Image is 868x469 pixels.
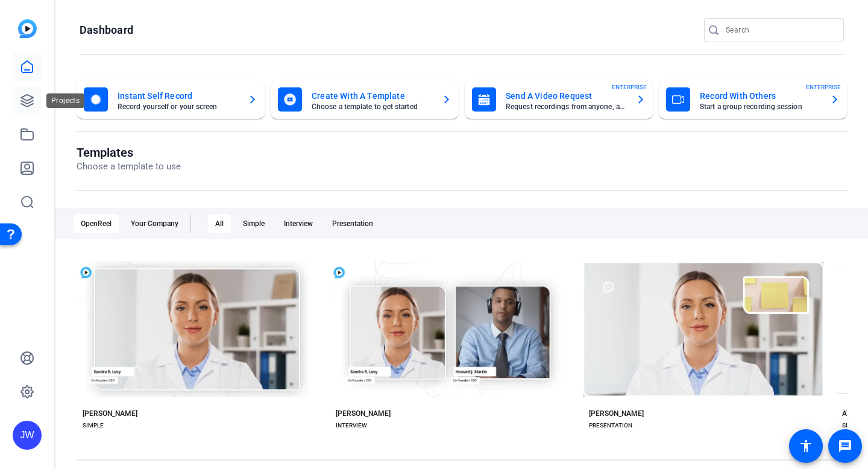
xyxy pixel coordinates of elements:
span: ENTERPRISE [806,83,841,92]
div: SIMPLE [842,421,863,430]
div: [PERSON_NAME] [336,409,391,418]
div: Your Company [124,214,186,233]
div: Simple [236,214,272,233]
button: Send A Video RequestRequest recordings from anyone, anywhereENTERPRISE [465,80,653,119]
button: Create With A TemplateChoose a template to get started [271,80,459,119]
div: Presentation [325,214,380,233]
div: All [208,214,231,233]
mat-card-subtitle: Choose a template to get started [312,103,432,110]
mat-card-subtitle: Request recordings from anyone, anywhere [506,103,626,110]
mat-icon: accessibility [799,439,813,453]
h1: Dashboard [80,23,133,37]
mat-card-title: Record With Others [700,89,820,103]
div: OpenReel [74,214,119,233]
h1: Templates [77,145,181,160]
button: Instant Self RecordRecord yourself or your screen [77,80,265,119]
div: Projects [46,93,84,108]
div: SIMPLE [83,421,104,430]
span: ENTERPRISE [612,83,647,92]
mat-icon: message [838,439,852,453]
mat-card-title: Create With A Template [312,89,432,103]
div: JW [13,421,42,450]
div: INTERVIEW [336,421,367,430]
mat-card-title: Instant Self Record [118,89,238,103]
mat-card-subtitle: Record yourself or your screen [118,103,238,110]
p: Choose a template to use [77,160,181,174]
input: Search [726,23,834,37]
div: Interview [277,214,320,233]
div: [PERSON_NAME] [589,409,644,418]
div: PRESENTATION [589,421,632,430]
mat-card-title: Send A Video Request [506,89,626,103]
img: blue-gradient.svg [18,19,37,38]
button: Record With OthersStart a group recording sessionENTERPRISE [659,80,847,119]
mat-card-subtitle: Start a group recording session [700,103,820,110]
div: [PERSON_NAME] [83,409,137,418]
